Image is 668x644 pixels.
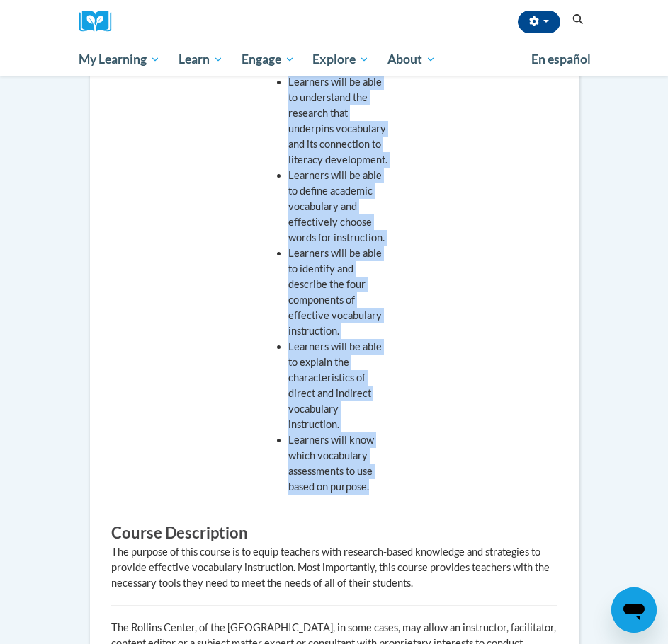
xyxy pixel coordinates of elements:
[242,51,295,68] span: Engage
[312,51,369,68] span: Explore
[378,43,445,76] a: About
[232,43,304,76] a: Engage
[79,11,122,33] a: Cox Campus
[111,544,557,591] div: The purpose of this course is to equip teachers with research-based knowledge and strategies to p...
[303,43,378,76] a: Explore
[169,43,232,76] a: Learn
[288,74,387,168] li: Learners will be able to understand the research that underpins vocabulary and its connection to ...
[518,11,560,33] button: Account Settings
[111,522,557,544] h3: Course Description
[567,11,589,28] button: Search
[288,168,387,246] li: Learners will be able to define academic vocabulary and effectively choose words for instruction.
[79,51,160,68] span: My Learning
[288,339,387,432] li: Learners will be able to explain the characteristics of direct and indirect vocabulary instruction.
[69,43,600,76] div: Main menu
[179,51,223,68] span: Learn
[531,52,591,67] span: En español
[387,51,436,68] span: About
[522,45,600,74] a: En español
[288,246,387,339] li: Learners will be able to identify and describe the four components of effective vocabulary instru...
[611,587,657,633] iframe: Button to launch messaging window
[288,432,387,495] li: Learners will know which vocabulary assessments to use based on purpose.
[70,43,170,76] a: My Learning
[79,11,122,33] img: Logo brand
